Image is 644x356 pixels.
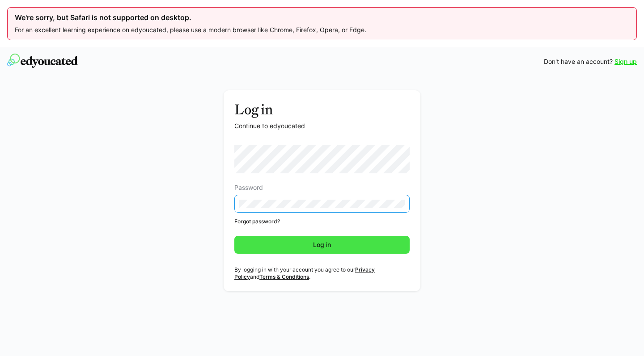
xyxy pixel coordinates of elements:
[15,13,629,22] div: We're sorry, but Safari is not supported on desktop.
[234,266,410,281] p: By logging in with your account you agree to our and .
[544,57,613,66] span: Don't have an account?
[234,266,375,280] a: Privacy Policy
[614,57,637,66] a: Sign up
[259,273,309,280] a: Terms & Conditions
[7,54,78,68] img: edyoucated
[312,240,332,249] span: Log in
[234,184,263,191] span: Password
[234,121,410,130] p: Continue to edyoucated
[234,218,410,225] a: Forgot password?
[15,25,629,34] p: For an excellent learning experience on edyoucated, please use a modern browser like Chrome, Fire...
[234,101,410,118] h3: Log in
[234,236,410,254] button: Log in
